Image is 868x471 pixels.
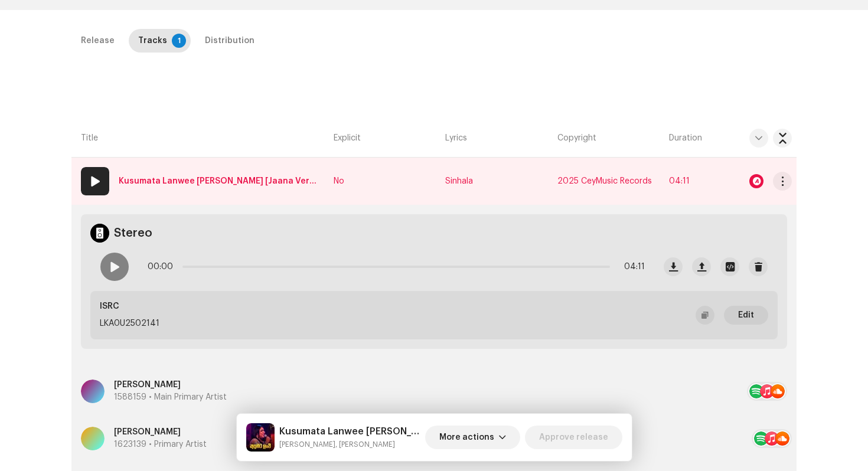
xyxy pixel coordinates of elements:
h5: Kusumata Lanwee Ron Ganna [Jaana Version] [279,424,420,439]
span: Sinhala [445,177,473,186]
p: 1588159 • Main Primary Artist [114,391,227,404]
span: Explicit [334,132,361,144]
small: Kusumata Lanwee Ron Ganna [Jaana Version] [279,439,420,450]
p: 1623139 • Primary Artist [114,439,207,451]
p: [PERSON_NAME] [114,379,227,391]
span: More actions [439,426,494,449]
img: addd969f-c7d4-48cf-b795-c52bd541e0e4 [246,423,275,452]
button: Edit [724,306,768,325]
span: Edit [738,303,754,327]
span: Copyright [557,132,596,144]
span: Lyrics [445,132,467,144]
span: 2025 CeyMusic Records [557,177,652,186]
p: [PERSON_NAME] [114,426,207,439]
div: Distribution [205,29,254,53]
span: 04:11 [669,177,690,185]
span: Approve release [539,426,608,449]
button: More actions [425,426,520,449]
strong: Kusumata Lanwee Ron Ganna [Jaana Version] [119,169,319,193]
span: 04:11 [615,255,645,279]
button: Approve release [525,426,622,449]
span: No [334,177,344,186]
span: Duration [669,132,702,144]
